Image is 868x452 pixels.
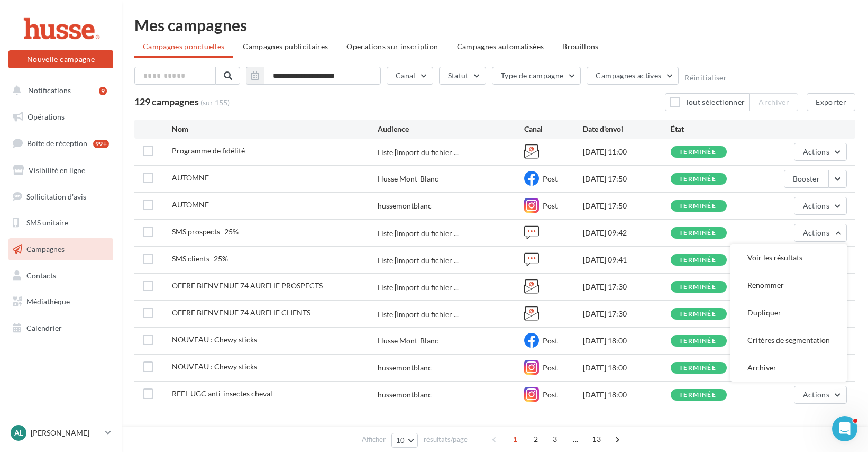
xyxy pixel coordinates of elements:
[492,67,581,85] button: Type de campagne
[28,86,71,95] span: Notifications
[794,224,847,242] button: Actions
[27,139,87,148] span: Boîte de réception
[6,291,115,313] a: Médiathèque
[28,112,65,121] span: Opérations
[172,335,257,344] span: NOUVEAU : Chewy sticks
[567,431,584,448] span: ...
[750,93,798,111] button: Archiver
[243,42,328,51] span: Campagnes publicitaires
[596,71,661,80] span: Campagnes actives
[26,245,65,254] span: Campagnes
[396,436,405,445] span: 10
[200,97,230,108] span: (sur 155)
[524,124,583,134] div: Canal
[794,143,847,161] button: Actions
[794,197,847,215] button: Actions
[99,87,107,95] div: 9
[8,423,113,443] a: Al [PERSON_NAME]
[679,149,716,156] div: terminée
[31,428,101,438] p: [PERSON_NAME]
[6,265,115,287] a: Contacts
[172,200,209,209] span: AUTOMNE
[730,299,847,327] button: Dupliquer
[134,17,855,33] div: Mes campagnes
[803,228,829,237] span: Actions
[543,336,558,345] span: Post
[6,159,115,182] a: Visibilité en ligne
[6,212,115,234] a: SMS unitaire
[583,309,671,319] div: [DATE] 17:30
[665,93,750,111] button: Tout sélectionner
[6,186,115,208] a: Sollicitation d'avis
[583,147,671,157] div: [DATE] 11:00
[378,336,438,346] div: Husse Mont-Blanc
[26,271,56,280] span: Contacts
[583,390,671,400] div: [DATE] 18:00
[378,174,438,184] div: Husse Mont-Blanc
[543,363,558,372] span: Post
[543,390,558,399] span: Post
[172,146,245,155] span: Programme de fidélité
[172,254,228,263] span: SMS clients -25%
[172,389,272,398] span: REEL UGC anti-insectes cheval
[784,170,829,188] button: Booster
[583,228,671,238] div: [DATE] 09:42
[679,176,716,183] div: terminée
[378,255,459,266] span: Liste [Import du fichier ...
[14,428,23,438] span: Al
[803,201,829,210] span: Actions
[6,238,115,260] a: Campagnes
[378,147,459,158] span: Liste [Import du fichier ...
[172,124,377,134] div: Nom
[583,201,671,211] div: [DATE] 17:50
[562,42,599,51] span: Brouillons
[26,192,86,201] span: Sollicitation d'avis
[93,140,109,148] div: 99+
[730,244,847,272] button: Voir les résultats
[587,67,679,85] button: Campagnes actives
[679,230,716,237] div: terminée
[424,435,468,445] span: résultats/page
[378,309,459,320] span: Liste [Import du fichier ...
[378,228,459,239] span: Liste [Import du fichier ...
[671,124,759,134] div: État
[172,308,310,317] span: OFFRE BIENVENUE 74 AURELIE CLIENTS
[588,431,605,448] span: 13
[387,67,433,85] button: Canal
[832,416,857,441] iframe: Intercom live chat
[730,272,847,299] button: Renommer
[439,67,486,85] button: Statut
[8,50,113,68] button: Nouvelle campagne
[679,203,716,210] div: terminée
[378,390,432,400] div: hussemontblanc
[378,201,432,211] div: hussemontblanc
[583,336,671,346] div: [DATE] 18:00
[543,201,558,210] span: Post
[507,431,524,448] span: 1
[362,435,386,445] span: Afficher
[172,173,209,182] span: AUTOMNE
[583,255,671,265] div: [DATE] 09:41
[803,147,829,156] span: Actions
[391,433,418,448] button: 10
[378,363,432,373] div: hussemontblanc
[546,431,563,448] span: 3
[6,79,111,102] button: Notifications 9
[679,284,716,291] div: terminée
[457,42,544,51] span: Campagnes automatisées
[172,362,257,371] span: NOUVEAU : Chewy sticks
[543,174,558,183] span: Post
[803,390,829,399] span: Actions
[29,166,85,175] span: Visibilité en ligne
[583,363,671,373] div: [DATE] 18:00
[26,297,70,306] span: Médiathèque
[6,317,115,339] a: Calendrier
[583,174,671,184] div: [DATE] 17:50
[172,227,239,236] span: SMS prospects -25%
[6,106,115,128] a: Opérations
[378,124,524,134] div: Audience
[679,257,716,264] div: terminée
[684,74,727,82] button: Réinitialiser
[730,327,847,354] button: Critères de segmentation
[26,218,68,227] span: SMS unitaire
